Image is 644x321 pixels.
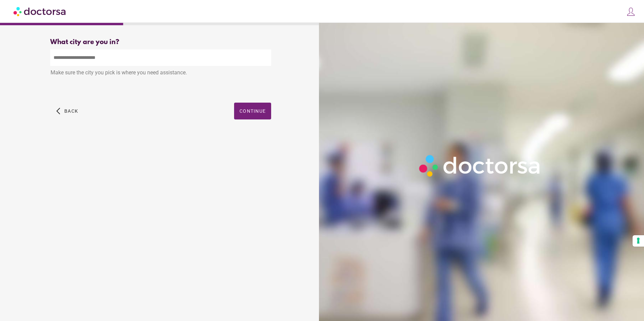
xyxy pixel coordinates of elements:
img: icons8-customer-100.png [626,7,636,16]
span: Back [64,108,78,114]
div: What city are you in? [50,38,271,46]
div: Make sure the city you pick is where you need assistance. [50,66,271,81]
button: Your consent preferences for tracking technologies [633,235,644,247]
span: Continue [239,108,266,114]
button: Continue [234,103,271,119]
button: arrow_back_ios Back [54,103,81,119]
img: Doctorsa.com [13,4,67,19]
img: Logo-Doctorsa-trans-White-partial-flat.png [416,151,544,180]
